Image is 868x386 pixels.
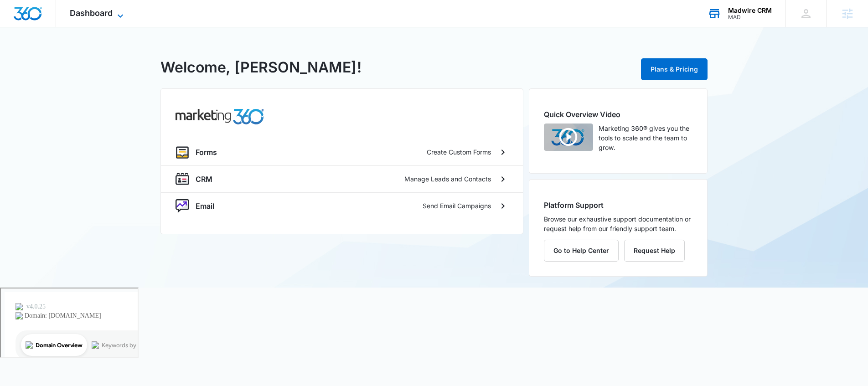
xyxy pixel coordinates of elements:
img: logo_orange.svg [15,15,22,22]
span: Dashboard [70,8,113,18]
img: nurture [176,199,189,213]
h2: Quick Overview Video [544,109,692,120]
a: crmCRMManage Leads and Contacts [161,165,523,192]
button: Plans & Pricing [641,58,708,80]
a: formsFormsCreate Custom Forms [161,139,523,165]
button: Go to Help Center [544,240,619,262]
img: common.products.marketing.title [176,109,264,124]
p: Manage Leads and Contacts [404,174,491,184]
p: Create Custom Forms [427,147,491,157]
p: Email [196,201,214,211]
img: Quick Overview Video [544,124,593,151]
p: CRM [196,174,212,185]
a: Go to Help Center [544,247,624,254]
p: Browse our exhaustive support documentation or request help from our friendly support team. [544,214,692,233]
div: v 4.0.25 [26,15,45,22]
button: Request Help [624,240,685,262]
h2: Platform Support [544,200,692,211]
div: Domain Overview [35,54,82,60]
div: Keywords by Traffic [101,54,154,60]
a: nurtureEmailSend Email Campaigns [161,192,523,219]
img: tab_keywords_by_traffic_grey.svg [91,53,98,60]
img: tab_domain_overview_orange.svg [25,53,32,60]
h1: Welcome, [PERSON_NAME]! [160,57,362,78]
p: Forms [196,147,217,158]
p: Marketing 360® gives you the tools to scale and the team to grow. [599,124,692,152]
div: Domain: [DOMAIN_NAME] [24,24,100,31]
a: Request Help [624,247,685,254]
a: Plans & Pricing [641,65,708,73]
div: account name [728,7,772,14]
div: account id [728,14,772,21]
img: forms [176,145,189,159]
img: crm [176,172,189,186]
p: Send Email Campaigns [423,201,491,211]
img: website_grey.svg [15,24,22,31]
